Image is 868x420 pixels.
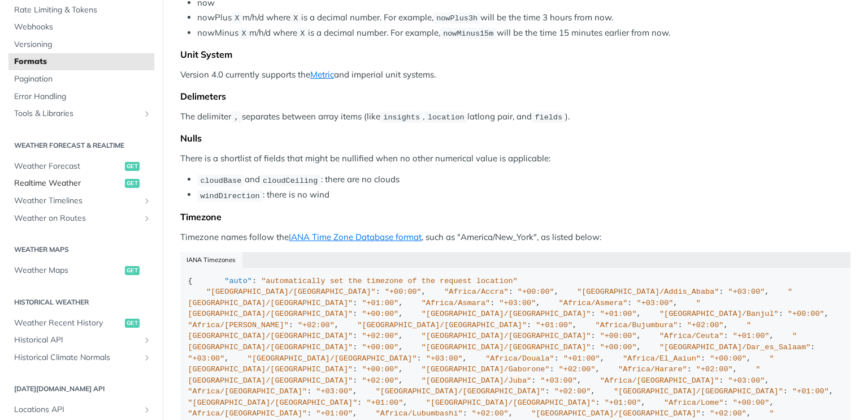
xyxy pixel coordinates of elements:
span: "+02:00" [696,365,733,374]
span: Formats [14,56,151,67]
span: nowPlus3h [436,14,478,23]
a: Metric [310,69,334,80]
span: "+01:00" [792,387,829,396]
span: "+00:00" [733,398,770,407]
span: "auto" [224,277,252,285]
span: "[GEOGRAPHIC_DATA]/[GEOGRAPHIC_DATA]" [422,310,591,318]
span: "Africa/[GEOGRAPHIC_DATA]" [188,387,307,396]
a: Webhooks [8,19,154,36]
button: Show subpages for Historical Climate Normals [142,353,151,362]
span: nowMinus15m [443,29,493,38]
span: Weather Forecast [14,161,122,172]
span: "[GEOGRAPHIC_DATA]/Banjul" [659,310,779,318]
span: "+03:00" [540,376,577,385]
a: Formats [8,53,154,70]
span: "+00:00" [788,310,824,318]
span: "Africa/Ceuta" [659,332,723,340]
span: "Africa/Lome" [664,398,723,407]
span: "Africa/Lubumbashi" [376,409,463,418]
span: location [428,113,465,122]
a: Historical APIShow subpages for Historical API [8,332,154,349]
span: "+03:00" [728,288,765,296]
a: Versioning [8,36,154,53]
li: nowMinus m/h/d where is a decimal number. For example, will be the time 15 minutes earlier from now. [197,27,850,40]
h2: [DATE][DOMAIN_NAME] API [8,384,154,394]
span: Pagination [14,74,151,85]
span: get [125,319,140,328]
span: cloudBase [200,176,241,185]
span: cloudCeiling [263,176,318,185]
a: Weather TimelinesShow subpages for Weather Timelines [8,192,154,209]
div: Timezone [180,211,850,222]
span: "+00:00" [600,343,637,352]
span: "Africa/Asmera" [559,299,628,307]
span: "[GEOGRAPHIC_DATA]/[GEOGRAPHIC_DATA]" [422,343,591,352]
span: "+03:00" [499,299,536,307]
span: "Africa/Bujumbura" [596,321,678,329]
span: "Africa/El_Aaiun" [623,354,701,363]
span: "+03:00" [637,299,674,307]
a: Tools & LibrariesShow subpages for Tools & Libraries [8,105,154,122]
span: "Africa/Asmara" [422,299,491,307]
span: "+02:00" [687,321,724,329]
span: "+00:00" [518,288,554,296]
a: Weather Forecastget [8,158,154,175]
div: Unit System [180,49,850,60]
span: "[GEOGRAPHIC_DATA]/[GEOGRAPHIC_DATA]" [426,398,596,407]
span: "+00:00" [362,365,398,374]
div: Nulls [180,132,850,144]
span: "+01:00" [733,332,770,340]
span: get [125,179,140,188]
span: "[GEOGRAPHIC_DATA]/[GEOGRAPHIC_DATA]" [531,409,701,418]
span: "+01:00" [563,354,600,363]
p: The delimiter separates between array items (like , latlong pair, and ). [180,110,850,123]
div: Delimeters [180,91,850,102]
span: "+01:00" [362,299,398,307]
span: Historical API [14,335,140,346]
span: "[GEOGRAPHIC_DATA]/[GEOGRAPHIC_DATA]" [206,288,376,296]
span: "+03:00" [728,376,765,385]
span: "Africa/Douala" [485,354,554,363]
span: "[GEOGRAPHIC_DATA]/[GEOGRAPHIC_DATA]" [614,387,783,396]
span: "+02:00" [298,321,335,329]
span: "Africa/Accra" [444,288,508,296]
button: Show subpages for Historical API [142,336,151,345]
span: "+03:00" [426,354,463,363]
span: "+00:00" [385,288,422,296]
a: Error Handling [8,88,154,105]
a: Locations APIShow subpages for Locations API [8,401,154,418]
span: "+00:00" [362,343,398,352]
span: get [125,162,140,171]
span: Weather Maps [14,265,122,276]
p: Timezone names follow the , such as "America/New_York", as listed below: [180,231,850,244]
span: Locations API [14,404,140,415]
span: "+00:00" [710,354,747,363]
span: "[GEOGRAPHIC_DATA]/Gaborone" [422,365,550,374]
span: "+03:00" [316,387,353,396]
button: Show subpages for Locations API [142,405,151,414]
li: : there is no wind [197,188,850,202]
h2: Weather Maps [8,245,154,255]
span: "+02:00" [472,409,509,418]
span: Weather Timelines [14,195,140,207]
span: Weather Recent History [14,318,122,329]
span: "[GEOGRAPHIC_DATA]/[GEOGRAPHIC_DATA]" [422,332,591,340]
span: "+01:00" [366,398,403,407]
span: "[GEOGRAPHIC_DATA]/[GEOGRAPHIC_DATA]" [188,398,358,407]
span: "+02:00" [554,387,591,396]
a: Rate Limiting & Tokens [8,2,154,19]
span: Versioning [14,39,151,50]
span: "Africa/Harare" [618,365,687,374]
span: "+01:00" [605,398,641,407]
button: Show subpages for Tools & Libraries [142,109,151,118]
span: X [300,29,305,38]
span: "+02:00" [559,365,596,374]
span: fields [535,113,562,122]
span: Weather on Routes [14,213,140,224]
span: Historical Climate Normals [14,352,140,363]
span: Realtime Weather [14,178,122,189]
span: get [125,266,140,275]
h2: Historical Weather [8,297,154,307]
span: "[GEOGRAPHIC_DATA]/[GEOGRAPHIC_DATA]" [188,365,761,385]
a: IANA Time Zone Database format [289,232,422,242]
